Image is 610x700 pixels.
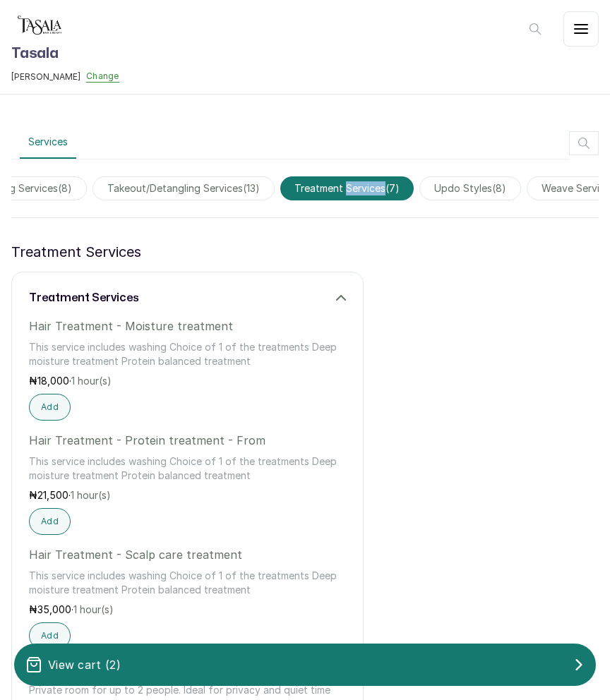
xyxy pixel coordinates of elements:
p: ₦ · [29,374,346,388]
span: takeout/detangling services(13) [92,176,275,200]
h3: treatment services [29,289,139,306]
span: 21,500 [37,489,68,501]
p: Hair Treatment - Moisture treatment [29,318,346,334]
button: View cart (2) [14,644,596,686]
span: 1 hour(s) [73,603,114,615]
button: Add [29,508,71,535]
p: Hair Treatment - Protein treatment - From [29,432,346,449]
p: Hair Treatment - Scalp care treatment [29,546,346,563]
span: 35,000 [37,603,71,615]
span: 1 hour(s) [71,375,112,387]
p: This service includes washing Choice of 1 of the treatments Deep moisture treatment Protein balan... [29,340,346,368]
span: [PERSON_NAME] [11,71,80,83]
button: Add [29,622,71,649]
p: ₦ · [29,488,346,502]
p: View cart ( 2 ) [48,656,121,673]
p: This service includes washing Choice of 1 of the treatments Deep moisture treatment Protein balan... [29,454,346,483]
button: Add [29,394,71,421]
p: treatment services [11,241,141,263]
button: Change [86,71,119,83]
span: 18,000 [37,375,69,387]
span: 1 hour(s) [71,489,111,501]
span: updo styles(8) [419,176,521,200]
button: [PERSON_NAME]Change [11,71,119,83]
span: treatment services(7) [280,176,414,200]
p: ₦ · [29,603,346,617]
h1: Tasala [11,42,119,65]
p: This service includes washing Choice of 1 of the treatments Deep moisture treatment Protein balan... [29,569,346,597]
img: business logo [11,11,68,40]
button: Services [20,126,76,159]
